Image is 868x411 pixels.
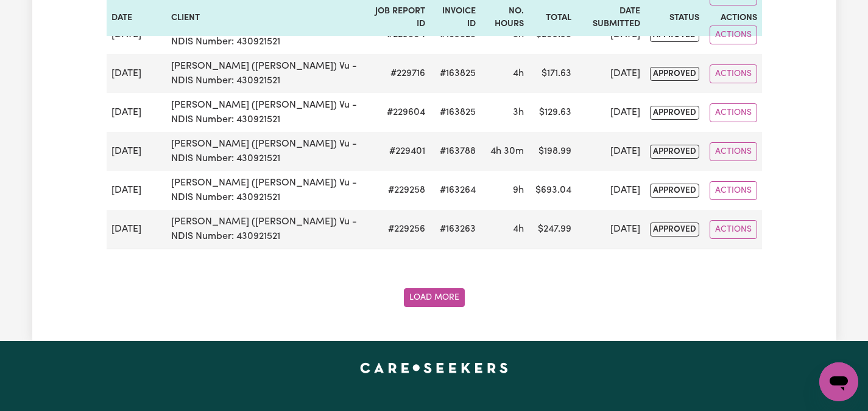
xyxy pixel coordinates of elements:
[650,67,699,81] span: approved
[107,171,166,210] td: [DATE]
[710,26,757,44] button: Actions
[710,142,757,161] button: Actions
[710,220,757,239] button: Actions
[166,171,370,210] td: [PERSON_NAME] ([PERSON_NAME]) Vu - NDIS Number: 430921521
[490,147,524,156] span: 4 hours 30 minutes
[650,184,699,198] span: approved
[107,210,166,249] td: [DATE]
[430,210,481,249] td: #163263
[529,132,576,171] td: $ 198.99
[710,181,757,200] button: Actions
[430,54,481,93] td: #163825
[370,171,430,210] td: # 229258
[819,362,858,401] iframe: Button to launch messaging window
[529,54,576,93] td: $ 171.63
[107,54,166,93] td: [DATE]
[650,223,699,237] span: approved
[404,288,465,307] button: Fetch older job reports
[529,210,576,249] td: $ 247.99
[370,54,430,93] td: # 229716
[166,132,370,171] td: [PERSON_NAME] ([PERSON_NAME]) Vu - NDIS Number: 430921521
[576,210,646,249] td: [DATE]
[529,171,576,210] td: $ 693.04
[430,132,481,171] td: #163788
[360,363,508,373] a: Careseekers home page
[650,106,699,120] span: approved
[576,132,646,171] td: [DATE]
[513,108,524,117] span: 3 hours
[513,224,524,234] span: 4 hours
[650,145,699,159] span: approved
[576,54,646,93] td: [DATE]
[513,185,524,195] span: 9 hours
[710,64,757,83] button: Actions
[576,171,646,210] td: [DATE]
[166,54,370,93] td: [PERSON_NAME] ([PERSON_NAME]) Vu - NDIS Number: 430921521
[107,132,166,171] td: [DATE]
[370,210,430,249] td: # 229256
[370,93,430,132] td: # 229604
[370,132,430,171] td: # 229401
[430,93,481,132] td: #163825
[513,69,524,78] span: 4 hours
[710,103,757,122] button: Actions
[430,171,481,210] td: #163264
[166,93,370,132] td: [PERSON_NAME] ([PERSON_NAME]) Vu - NDIS Number: 430921521
[576,93,646,132] td: [DATE]
[166,210,370,249] td: [PERSON_NAME] ([PERSON_NAME]) Vu - NDIS Number: 430921521
[107,93,166,132] td: [DATE]
[529,93,576,132] td: $ 129.63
